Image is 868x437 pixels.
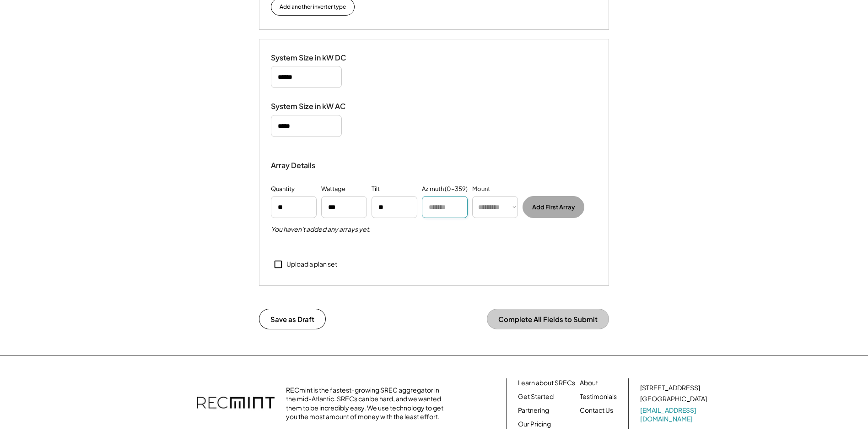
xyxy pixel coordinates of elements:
div: Array Details [271,160,317,171]
div: Quantity [271,185,295,194]
div: RECmint is the fastest-growing SREC aggregator in the mid-Atlantic. SRECs can be hard, and we wan... [286,386,448,421]
div: System Size in kW AC [271,102,362,111]
button: Complete All Fields to Submit [487,309,609,329]
div: Upload a plan set [286,260,337,269]
a: Testimonials [580,392,617,401]
a: About [580,378,598,388]
h5: You haven't added any arrays yet. [271,225,371,234]
div: [STREET_ADDRESS] [640,383,700,393]
div: [GEOGRAPHIC_DATA] [640,394,707,404]
img: recmint-logotype%403x.png [197,388,275,420]
a: Our Pricing [518,420,551,429]
a: Partnering [518,406,549,415]
div: Tilt [372,185,380,194]
a: Learn about SRECs [518,378,575,388]
a: Get Started [518,392,554,401]
a: Contact Us [580,406,613,415]
button: Add First Array [523,196,584,218]
a: [EMAIL_ADDRESS][DOMAIN_NAME] [640,406,709,424]
button: Save as Draft [259,309,326,329]
div: Mount [472,185,490,194]
div: System Size in kW DC [271,53,362,63]
div: Wattage [321,185,345,194]
div: Azimuth (0-359) [422,185,468,194]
